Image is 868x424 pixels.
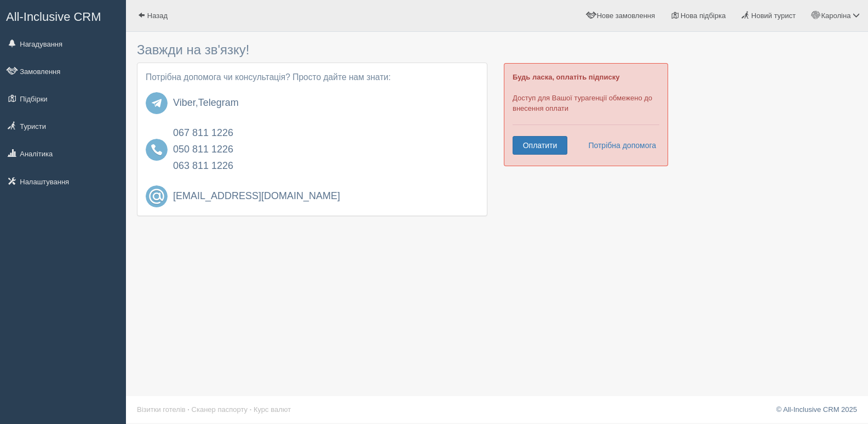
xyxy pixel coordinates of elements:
a: Сканер паспорту [192,405,248,414]
span: Нове замовлення [597,12,655,20]
span: · [250,405,252,414]
img: telegram.svg [146,92,168,114]
a: [EMAIL_ADDRESS][DOMAIN_NAME] [173,191,479,202]
a: 050 811 1226 [173,144,233,155]
a: All-Inclusive CRM [1,1,125,31]
b: Будь ласка, оплатіть підписку [513,73,619,81]
h3: Завжди на зв'язку! [137,43,487,57]
a: Telegram [198,97,239,108]
span: Назад [147,12,168,20]
span: Кароліна [821,12,851,20]
a: 067 811 1226 [173,127,233,138]
p: Потрібна допомога чи консультація? Просто дайте нам знати: [146,71,479,84]
div: Доступ для Вашої турагенції обмежено до внесення оплати [504,63,668,166]
a: Viber [173,97,196,108]
span: Нова підбірка [681,12,726,20]
span: Новий турист [751,12,796,20]
img: phone-1055012.svg [146,139,168,161]
a: Візитки готелів [137,405,186,414]
span: All-Inclusive CRM [6,10,101,24]
img: email.svg [146,185,168,207]
a: 063 811 1226 [173,160,233,171]
a: Курс валют [254,405,291,414]
span: · [187,405,189,414]
a: Оплатити [513,136,567,155]
h4: , [173,98,479,109]
a: © All-Inclusive CRM 2025 [776,405,857,414]
a: Потрібна допомога [581,136,657,155]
